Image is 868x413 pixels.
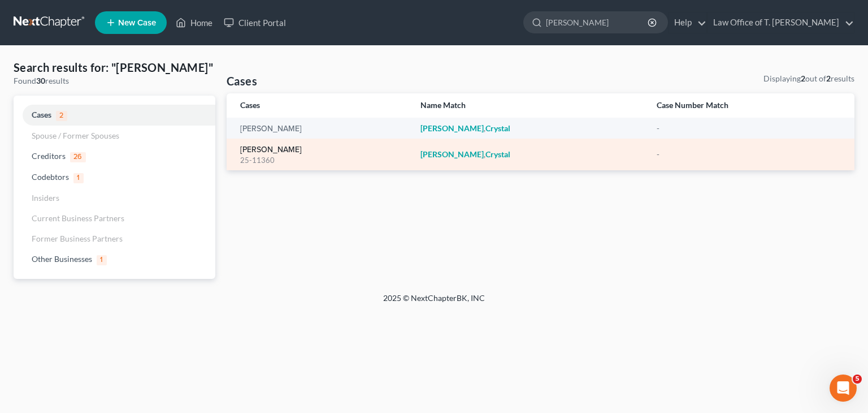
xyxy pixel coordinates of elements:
[14,167,215,188] a: Codebtors1
[826,74,831,83] strong: 2
[227,93,411,118] th: Cases
[14,146,215,167] a: Creditors26
[14,126,215,146] a: Spouse / Former Spouses
[14,188,215,208] a: Insiders
[669,12,706,33] a: Help
[801,74,805,83] strong: 2
[70,152,86,162] span: 26
[118,19,156,27] span: New Case
[32,254,92,264] span: Other Businesses
[830,375,857,402] iframe: Intercom live chat
[546,12,649,33] input: Search by name...
[420,123,484,133] em: [PERSON_NAME]
[36,76,45,85] strong: 30
[32,193,59,203] span: Insiders
[14,208,215,229] a: Current Business Partners
[485,123,510,133] em: Crystal
[411,93,648,118] th: Name Match
[32,151,66,161] span: Creditors
[14,59,215,75] h4: Search results for: "[PERSON_NAME]"
[485,149,510,159] em: Crystal
[32,131,119,140] span: Spouse / Former Spouses
[420,149,639,160] div: ,
[112,292,756,313] div: 2025 © NextChapterBK, INC
[218,12,292,33] a: Client Portal
[14,249,215,270] a: Other Businesses1
[14,75,215,87] div: Found results
[170,12,218,33] a: Home
[97,255,107,265] span: 1
[32,172,69,182] span: Codebtors
[657,149,841,160] div: -
[240,146,302,154] a: [PERSON_NAME]
[32,234,123,243] span: Former Business Partners
[657,123,841,134] div: -
[32,110,51,119] span: Cases
[763,73,854,84] div: Displaying out of results
[14,229,215,249] a: Former Business Partners
[420,123,639,134] div: ,
[14,105,215,126] a: Cases2
[56,111,67,121] span: 2
[240,155,402,166] div: 25-11360
[708,12,854,33] a: Law Office of T. [PERSON_NAME]
[853,375,862,384] span: 5
[240,125,302,133] a: [PERSON_NAME]
[420,149,484,159] em: [PERSON_NAME]
[227,73,257,89] h4: Cases
[73,173,84,183] span: 1
[648,93,854,118] th: Case Number Match
[32,213,124,223] span: Current Business Partners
